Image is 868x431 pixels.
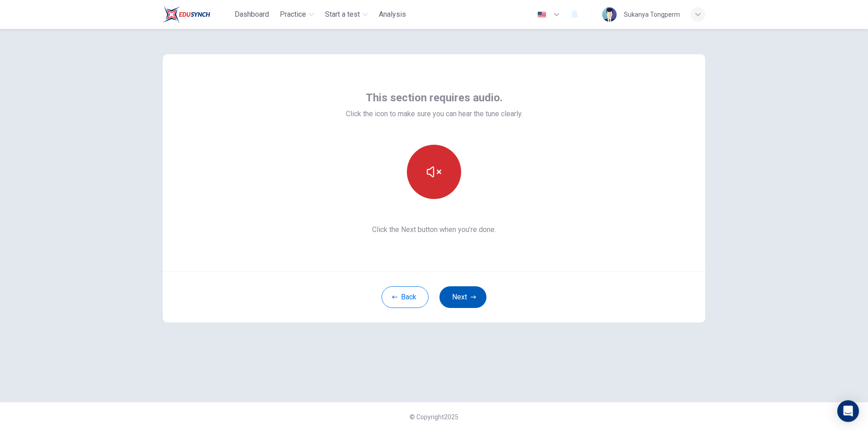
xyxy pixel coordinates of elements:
button: Next [439,286,486,308]
span: Analysis [379,9,406,20]
span: Dashboard [235,9,269,20]
div: Sukanya Tongperm [624,9,680,20]
button: Start a test [321,6,372,23]
span: © Copyright 2025 [410,413,458,421]
img: Train Test logo [163,5,210,24]
button: Practice [276,6,318,23]
span: Practice [280,9,306,20]
span: This section requires audio. [366,90,503,105]
img: en [536,11,547,18]
span: Start a test [325,9,360,20]
span: Click the Next button when you’re done. [346,224,523,235]
button: Dashboard [231,6,273,23]
img: Profile picture [602,7,617,22]
button: Analysis [375,6,410,23]
div: Open Intercom Messenger [837,400,859,422]
a: Train Test logo [163,5,231,24]
button: Back [382,286,429,308]
span: Click the icon to make sure you can hear the tune clearly. [346,109,523,119]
